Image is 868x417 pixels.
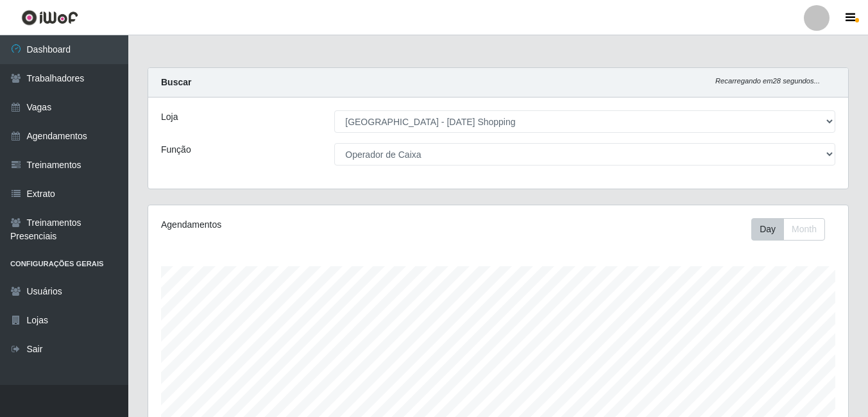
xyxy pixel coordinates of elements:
[21,10,78,26] img: CoreUI Logo
[751,218,835,241] div: Toolbar with button groups
[715,77,820,85] i: Recarregando em 28 segundos...
[783,218,825,241] button: Month
[751,218,784,241] button: Day
[751,218,825,241] div: First group
[161,77,191,87] strong: Buscar
[161,143,191,157] label: Função
[161,110,178,124] label: Loja
[161,218,430,232] div: Agendamentos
